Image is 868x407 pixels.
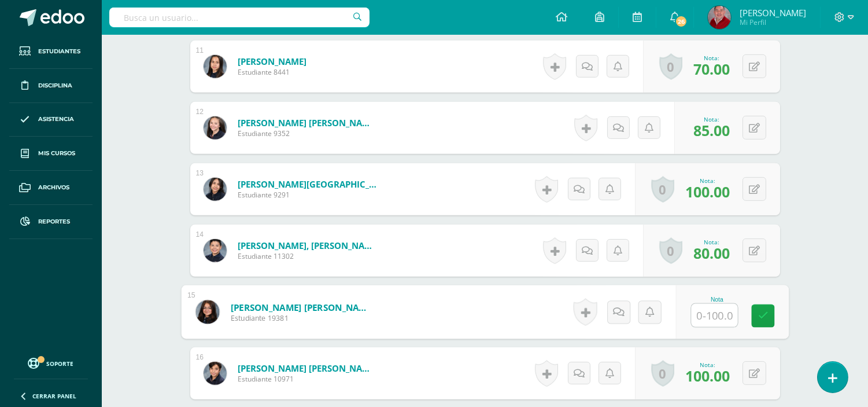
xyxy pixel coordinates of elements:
span: 70.00 [693,59,730,79]
span: Estudiante 9291 [238,190,376,200]
span: Estudiante 11302 [238,251,376,261]
span: Mis cursos [38,149,75,158]
span: Cerrar panel [32,392,76,400]
div: Nota: [693,115,730,123]
a: Soporte [14,355,88,371]
span: Asistencia [38,115,74,124]
img: 45412ca11ec9cef0d716945758774e8e.png [204,55,227,78]
div: Nota: [693,54,730,62]
a: [PERSON_NAME] [PERSON_NAME] [238,117,376,129]
span: 85.00 [693,120,730,140]
span: Estudiantes [38,47,80,56]
span: 100.00 [685,366,730,386]
img: 8b9744ffc4de719981cd867978dbb79a.png [195,300,219,324]
span: [PERSON_NAME] [740,7,806,19]
span: Mi Perfil [740,17,806,27]
span: 26 [675,15,688,28]
a: [PERSON_NAME] [238,56,306,67]
a: 0 [651,176,674,203]
span: Disciplina [38,81,72,90]
a: [PERSON_NAME] [PERSON_NAME] [230,301,373,313]
span: Estudiante 9352 [238,129,376,138]
input: Busca un usuario... [109,8,370,27]
a: Estudiantes [9,35,93,69]
span: Soporte [47,360,74,368]
span: Estudiante 8441 [238,67,306,77]
a: 0 [651,360,674,387]
a: Mis cursos [9,137,93,171]
div: Nota: [685,361,730,369]
a: [PERSON_NAME] [PERSON_NAME] [238,362,376,374]
div: Nota: [685,177,730,185]
span: Archivos [38,183,69,192]
a: 0 [659,53,682,80]
span: 100.00 [685,182,730,201]
img: 342bb3fa78f92800eeaf453fee038b36.png [204,178,227,201]
img: 2a76399fa79667edc64d250c873c5fbe.png [204,362,227,385]
a: [PERSON_NAME][GEOGRAPHIC_DATA] [PERSON_NAME] [238,178,376,190]
a: Archivos [9,171,93,205]
input: 0-100.0 [691,304,737,327]
a: 0 [659,237,682,264]
span: Estudiante 19381 [230,313,373,324]
a: Reportes [9,205,93,239]
span: Estudiante 10971 [238,374,376,384]
span: Reportes [38,217,70,226]
img: 9c2aa008005bd118b128dea6937e0706.png [204,116,227,140]
a: [PERSON_NAME], [PERSON_NAME] [238,240,376,251]
a: Asistencia [9,103,93,137]
span: 80.00 [693,243,730,263]
div: Nota [690,296,743,303]
div: Nota: [693,238,730,246]
img: 52fd168cedb96aef5bfb19c74c2db0e6.png [204,239,227,262]
img: fd73516eb2f546aead7fb058580fc543.png [708,6,731,29]
a: Disciplina [9,69,93,103]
